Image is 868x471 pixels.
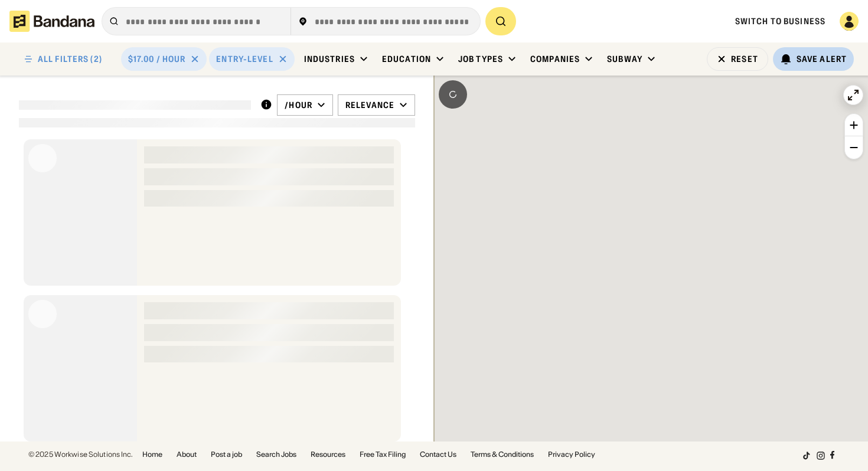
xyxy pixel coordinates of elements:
div: © 2025 Workwise Solutions Inc. [28,451,133,458]
div: Entry-Level [216,54,273,64]
div: /hour [285,100,312,110]
div: grid [19,135,415,441]
a: Switch to Business [735,16,825,27]
a: Resources [311,451,345,458]
img: Bandana logotype [9,11,94,32]
div: ALL FILTERS (2) [38,55,102,63]
div: Relevance [345,100,394,110]
a: Free Tax Filing [360,451,406,458]
a: Privacy Policy [548,451,595,458]
div: Companies [530,54,580,64]
a: Post a job [211,451,242,458]
div: Job Types [458,54,503,64]
div: Subway [607,54,642,64]
a: Home [142,451,162,458]
a: Terms & Conditions [471,451,534,458]
div: $17.00 / hour [128,54,186,64]
div: Industries [304,54,355,64]
div: Education [382,54,431,64]
div: Reset [731,55,758,63]
a: Search Jobs [256,451,296,458]
a: Contact Us [420,451,456,458]
div: Save Alert [797,54,847,64]
a: About [177,451,197,458]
